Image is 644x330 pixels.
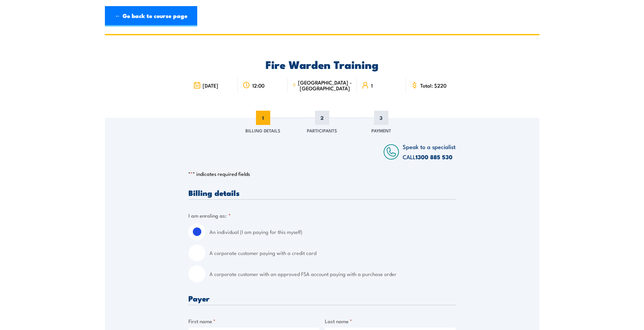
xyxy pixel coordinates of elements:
span: 1 [256,111,270,125]
h3: Payer [188,294,456,302]
h2: Fire Warden Training [188,59,456,69]
span: 3 [374,111,388,125]
legend: I am enroling as: [188,212,231,219]
label: A corporate customer with an approved FSA account paying with a purchase order [209,265,456,282]
a: ← Go back to course page [105,6,197,26]
p: " " indicates required fields [188,170,456,177]
span: Payment [371,127,391,134]
span: [DATE] [203,82,218,88]
span: 2 [315,111,329,125]
label: A corporate customer paying with a credit card [209,244,456,261]
span: Billing Details [245,127,280,134]
label: First name [188,317,319,325]
span: Speak to a specialist CALL [403,142,456,161]
span: [GEOGRAPHIC_DATA] - [GEOGRAPHIC_DATA] [298,79,352,91]
span: 1 [371,82,373,88]
span: Participants [307,127,337,134]
h3: Billing details [188,189,456,197]
label: Last name [325,317,456,325]
span: 12:00 [252,82,264,88]
label: An individual (I am paying for this myself) [209,223,456,240]
span: Total: $220 [420,82,446,88]
a: 1300 885 530 [416,152,453,161]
